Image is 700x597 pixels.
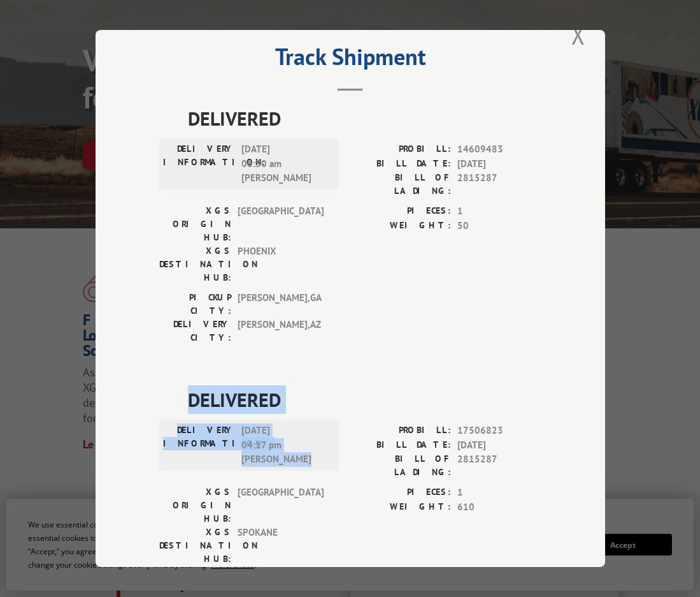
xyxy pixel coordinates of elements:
label: XGS ORIGIN HUB: [159,485,231,526]
label: XGS DESTINATION HUB: [159,526,231,566]
span: 1 [457,485,541,500]
label: PIECES: [350,485,451,500]
span: 50 [457,218,541,233]
span: [DATE] 06:30 am [PERSON_NAME] [241,142,327,186]
span: [GEOGRAPHIC_DATA] [238,204,324,244]
label: XGS ORIGIN HUB: [159,204,231,244]
span: 610 [457,499,541,514]
span: 2815287 [457,452,541,479]
span: [PERSON_NAME] , AZ [238,318,324,344]
span: PHOENIX [238,244,324,284]
label: BILL DATE: [350,438,451,452]
span: 14609483 [457,142,541,157]
label: BILL OF LADING: [350,452,451,479]
label: PIECES: [350,204,451,219]
label: XGS DESTINATION HUB: [159,244,231,284]
label: WEIGHT: [350,499,451,514]
span: 17506823 [457,424,541,438]
span: [DATE] 04:17 pm [PERSON_NAME] [241,424,327,467]
label: PICKUP CITY: [159,291,231,318]
span: SPOKANE [238,526,324,566]
span: [DATE] [457,156,541,171]
span: 1 [457,204,541,219]
span: 2815287 [457,171,541,198]
label: PROBILL: [350,424,451,438]
label: PROBILL: [350,142,451,157]
span: [GEOGRAPHIC_DATA] [238,485,324,526]
span: DELIVERED [188,385,541,414]
label: DELIVERY CITY: [159,318,231,344]
span: [PERSON_NAME] , GA [238,291,324,318]
h2: Track Shipment [159,48,541,72]
label: BILL DATE: [350,156,451,171]
label: DELIVERY INFORMATION: [163,142,235,186]
label: DELIVERY INFORMATION: [163,424,235,467]
label: BILL OF LADING: [350,171,451,198]
span: [DATE] [457,438,541,452]
span: DELIVERED [188,104,541,133]
label: WEIGHT: [350,218,451,233]
button: Close modal [568,17,589,52]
